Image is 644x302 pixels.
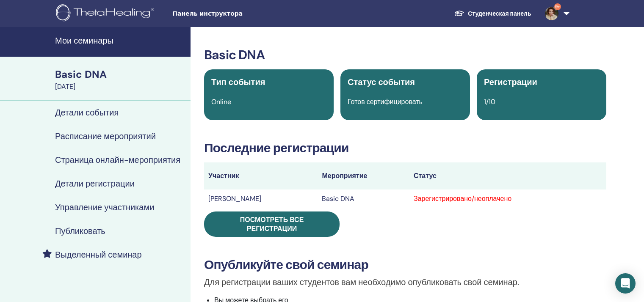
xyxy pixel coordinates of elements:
span: 1/10 [484,97,495,106]
a: Basic DNA[DATE] [50,67,191,92]
span: Тип события [211,77,265,88]
h4: Детали события [55,107,119,118]
td: [PERSON_NAME] [204,189,318,208]
th: Статус [409,162,606,189]
p: Для регистрации ваших студентов вам необходимо опубликовать свой семинар. [204,276,606,288]
a: Посмотреть все регистрации [204,211,340,237]
div: [DATE] [55,82,185,92]
div: Open Intercom Messenger [615,273,636,294]
h4: Мои семинары [55,36,185,46]
h4: Расписание мероприятий [55,131,156,141]
h3: Опубликуйте свой семинар [204,257,606,272]
span: Online [211,97,231,106]
a: Студенческая панель [448,6,538,22]
span: Готов сертифицировать [348,97,423,106]
span: Панель инструктора [172,9,299,18]
h4: Страница онлайн-мероприятия [55,155,180,165]
div: Зарегистрировано/неоплачено [414,194,602,204]
span: Статус события [348,77,415,88]
th: Мероприятие [318,162,409,189]
h4: Публиковать [55,226,105,236]
th: Участник [204,162,318,189]
h4: Выделенный семинар [55,250,142,260]
span: Посмотреть все регистрации [240,215,304,233]
div: Basic DNA [55,67,185,82]
h4: Управление участниками [55,202,154,212]
span: 9+ [554,3,561,10]
h3: Basic DNA [204,47,606,63]
h4: Детали регистрации [55,178,135,189]
span: Регистрации [484,77,537,88]
img: default.jpg [545,7,558,20]
img: logo.png [56,4,157,23]
td: Basic DNA [318,189,409,208]
img: graduation-cap-white.svg [454,10,464,17]
h3: Последние регистрации [204,140,606,156]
